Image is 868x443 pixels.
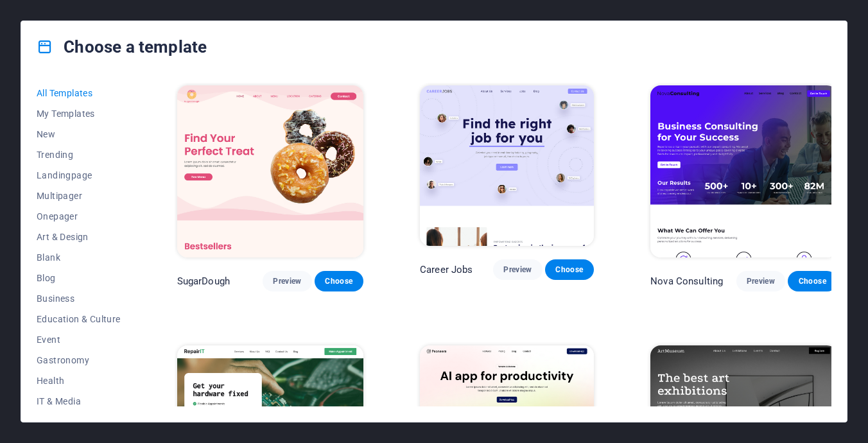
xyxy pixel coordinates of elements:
[177,275,230,288] p: SugarDough
[325,276,353,286] span: Choose
[37,232,121,242] span: Art & Design
[420,263,473,276] p: Career Jobs
[37,247,121,268] button: Blank
[37,211,121,221] span: Onepager
[37,334,121,345] span: Event
[37,370,121,391] button: Health
[37,186,121,206] button: Multipager
[37,314,121,324] span: Education & Culture
[37,288,121,309] button: Business
[37,252,121,263] span: Blank
[37,309,121,329] button: Education & Culture
[788,271,837,291] button: Choose
[545,259,594,280] button: Choose
[747,276,775,286] span: Preview
[555,265,584,275] span: Choose
[503,265,532,275] span: Preview
[37,129,121,139] span: New
[315,271,363,291] button: Choose
[37,391,121,412] button: IT & Media
[37,109,121,119] span: My Templates
[37,37,207,57] h4: Choose a template
[37,144,121,165] button: Trending
[37,293,121,304] span: Business
[37,268,121,288] button: Blog
[37,103,121,124] button: My Templates
[37,83,121,103] button: All Templates
[798,276,826,286] span: Choose
[37,191,121,201] span: Multipager
[37,227,121,247] button: Art & Design
[37,165,121,186] button: Landingpage
[37,396,121,406] span: IT & Media
[37,273,121,283] span: Blog
[37,88,121,98] span: All Templates
[177,85,363,257] img: SugarDough
[650,85,837,257] img: Nova Consulting
[273,276,301,286] span: Preview
[37,124,121,144] button: New
[37,329,121,350] button: Event
[736,271,785,291] button: Preview
[37,355,121,365] span: Gastronomy
[650,275,723,288] p: Nova Consulting
[493,259,542,280] button: Preview
[420,85,594,246] img: Career Jobs
[37,376,121,386] span: Health
[37,150,121,160] span: Trending
[37,350,121,370] button: Gastronomy
[37,170,121,180] span: Landingpage
[263,271,311,291] button: Preview
[37,206,121,227] button: Onepager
